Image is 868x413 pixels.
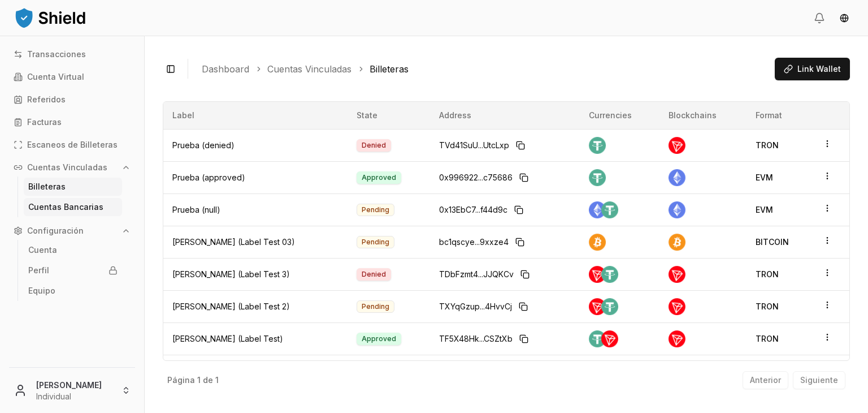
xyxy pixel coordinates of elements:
[669,298,685,315] img: Tron
[511,136,530,154] button: Copy to clipboard
[27,164,107,171] p: Cuentas Vinculadas
[439,236,509,248] span: bc1qscye...9xxze4
[756,205,773,214] span: EVM
[747,102,814,129] th: Format
[24,261,122,279] a: Perfil
[589,298,606,315] img: Tron
[601,266,618,283] img: Tether
[202,62,766,76] nav: breadcrumb
[27,50,86,58] p: Transacciones
[9,136,135,154] a: Escaneos de Billeteras
[515,169,533,187] button: Copy to clipboard
[669,266,685,283] img: Tron
[511,233,529,251] button: Copy to clipboard
[24,198,122,216] a: Cuentas Bancarias
[24,241,122,259] a: Cuenta
[669,137,685,154] img: Tron
[24,178,122,196] a: Billeteras
[163,258,348,290] td: [PERSON_NAME] (Label Test 3)
[439,269,514,280] span: TDbFzmt4...JJQKCv
[163,161,348,193] td: Prueba (approved)
[601,298,618,315] img: Tether
[439,172,513,183] span: 0x996922...c75686
[27,141,118,149] p: Escaneos de Billeteras
[28,246,57,254] p: Cuenta
[580,102,660,129] th: Currencies
[756,302,779,311] span: TRON
[36,379,112,391] p: [PERSON_NAME]
[515,330,533,348] button: Copy to clipboard
[601,330,618,347] img: Tron
[514,298,532,316] button: Copy to clipboard
[27,96,66,104] p: Referidos
[756,237,789,247] span: BITCOIN
[601,201,618,218] img: Tether
[9,222,135,240] button: Configuración
[439,140,509,151] span: TVd41SuU...UtcLxp
[28,183,66,191] p: Billeteras
[756,173,773,182] span: EVM
[24,282,122,300] a: Equipo
[197,376,201,384] p: 1
[516,265,534,283] button: Copy to clipboard
[589,169,606,186] img: Tether
[163,129,348,161] td: Prueba (denied)
[589,201,606,218] img: Ethereum
[510,201,528,219] button: Copy to clipboard
[589,137,606,154] img: Tether
[203,376,213,384] p: de
[9,45,135,63] a: Transacciones
[202,62,249,76] a: Dashboard
[348,102,430,129] th: State
[756,334,779,343] span: TRON
[27,73,84,81] p: Cuenta Virtual
[797,63,841,75] span: Link Wallet
[167,376,195,384] p: Página
[163,355,348,387] td: Test
[589,266,606,283] img: Tron
[28,203,103,211] p: Cuentas Bancarias
[14,6,87,29] img: ShieldPay Logo
[215,376,219,384] p: 1
[370,62,409,76] a: Billeteras
[669,330,685,347] img: Tron
[669,234,685,251] img: Bitcoin
[589,330,606,347] img: Tether
[163,102,348,129] th: Label
[439,301,512,312] span: TXYqGzup...4HvvCj
[163,193,348,226] td: Prueba (null)
[36,391,112,402] p: Individual
[9,68,135,86] a: Cuenta Virtual
[163,226,348,258] td: [PERSON_NAME] (Label Test 03)
[756,140,779,150] span: TRON
[163,322,348,355] td: [PERSON_NAME] (Label Test)
[163,290,348,322] td: [PERSON_NAME] (Label Test 2)
[9,113,135,131] a: Facturas
[439,333,513,345] span: TF5X48Hk...CSZtXb
[756,269,779,279] span: TRON
[589,234,606,251] img: Bitcoin
[27,227,84,235] p: Configuración
[28,287,55,295] p: Equipo
[28,266,49,274] p: Perfil
[439,204,507,216] span: 0x13EbC7...f44d9c
[27,118,62,126] p: Facturas
[9,158,135,177] button: Cuentas Vinculadas
[9,91,135,109] a: Referidos
[267,62,351,76] a: Cuentas Vinculadas
[430,102,580,129] th: Address
[5,372,140,408] button: [PERSON_NAME]Individual
[659,102,746,129] th: Blockchains
[775,58,850,80] button: Link Wallet
[669,201,685,218] img: Ethereum
[669,169,685,186] img: Ethereum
